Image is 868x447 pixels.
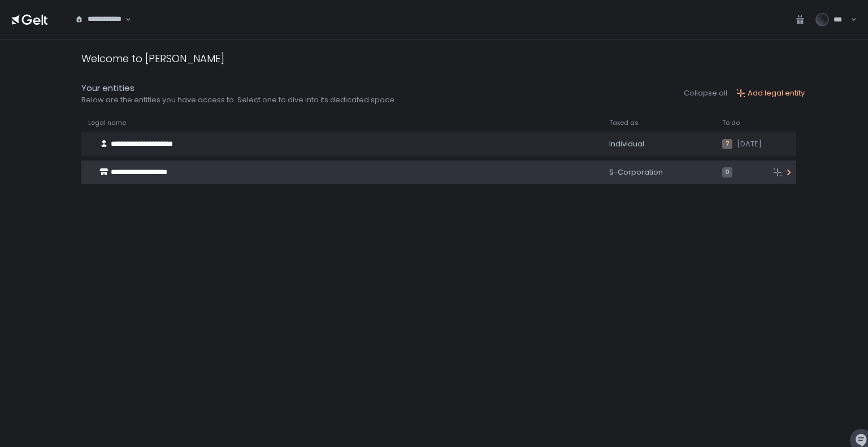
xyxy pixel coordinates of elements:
button: Collapse all [684,88,727,98]
input: Search for option [75,24,124,36]
div: Welcome to [PERSON_NAME] [81,51,224,66]
button: Add legal entity [736,88,805,98]
div: Your entities [81,82,396,95]
span: Legal name [88,119,126,127]
span: To do [722,119,740,127]
span: [DATE] [737,139,762,149]
span: 7 [722,139,732,149]
div: Individual [609,139,709,149]
div: S-Corporation [609,167,709,177]
span: 0 [722,167,732,177]
span: Taxed as [609,119,639,127]
div: Below are the entities you have access to. Select one to dive into its dedicated space. [81,95,396,105]
div: Search for option [68,8,131,32]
